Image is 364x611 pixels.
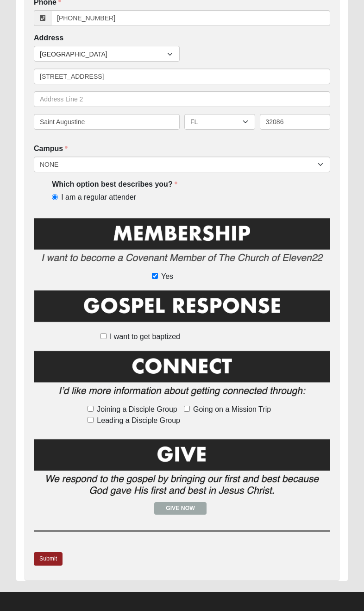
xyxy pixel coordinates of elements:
[34,91,330,107] input: Address Line 2
[34,114,180,130] input: City
[34,69,330,84] input: Address Line 1
[34,437,330,502] img: Give.png
[88,406,94,412] input: Joining a Disciple Group
[97,415,180,426] span: Leading a Disciple Group
[40,46,167,62] span: [GEOGRAPHIC_DATA]
[193,404,271,415] span: Going on a Mission Trip
[34,349,330,403] img: Connect.png
[184,406,190,412] input: Going on a Mission Trip
[52,179,177,190] label: Which option best describes you?
[34,33,63,44] label: Address
[97,404,177,415] span: Joining a Disciple Group
[161,271,173,282] span: Yes
[34,216,330,270] img: Membership.png
[34,144,68,154] label: Campus
[100,333,107,339] input: I want to get baptized
[110,331,180,342] span: I want to get baptized
[88,417,94,423] input: Leading a Disciple Group
[34,552,63,566] a: Submit
[152,273,158,279] input: Yes
[61,192,136,203] span: I am a regular attender
[260,114,331,130] input: Zip
[154,502,207,515] a: Give Now
[52,194,58,200] input: I am a regular attender
[34,289,330,330] img: GospelResponseBLK.png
